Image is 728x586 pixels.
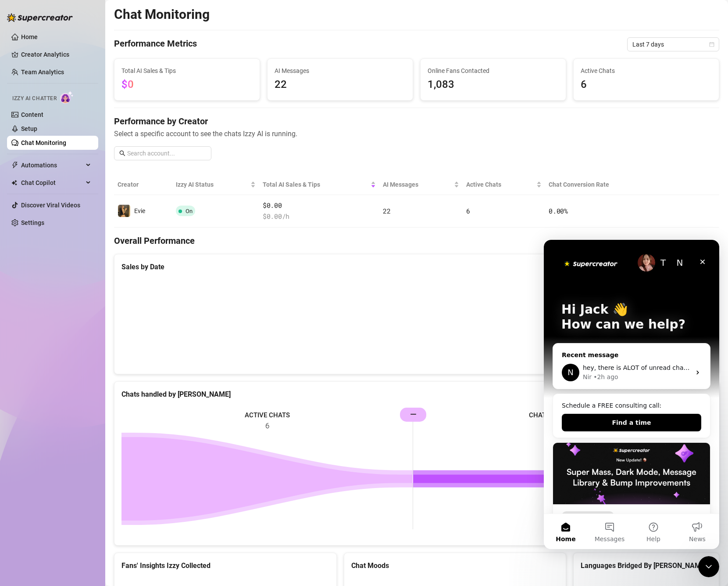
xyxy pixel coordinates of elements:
[275,76,406,93] span: 22
[259,174,379,195] th: Total AI Sales & Tips
[21,139,66,146] a: Chat Monitoring
[428,66,559,76] span: Online Fans Contacted
[121,66,253,76] span: Total AI Sales & Tips
[44,274,88,309] button: Messages
[581,560,712,571] div: Languages Bridged By [PERSON_NAME]
[9,203,166,264] img: Super Mass, Dark Mode, Message Library & Bump Improvements
[18,161,157,170] div: Schedule a FREE consulting call:
[21,47,91,61] a: Creator Analytics
[18,174,157,192] button: Find a time
[121,560,329,571] div: Fans' Insights Izzy Collected
[18,271,70,281] div: Feature update
[9,203,167,323] div: Super Mass, Dark Mode, Message Library & Bump ImprovementsFeature update
[383,206,390,215] span: 22
[21,69,64,76] a: Team Analytics
[11,162,18,169] span: thunderbolt
[709,42,714,47] span: calendar
[114,6,210,23] h2: Chat Monitoring
[7,13,73,22] img: logo-BBDzfeDw.svg
[39,133,48,142] div: Nir
[114,128,719,139] span: Select a specific account to see the chats Izzy AI is running.
[21,158,83,172] span: Automations
[379,174,463,195] th: AI Messages
[21,125,37,132] a: Setup
[428,76,559,93] span: 1,083
[88,274,132,309] button: Help
[145,296,162,302] span: News
[186,208,193,214] span: On
[549,206,568,215] span: 0.00 %
[351,560,559,571] div: Chat Moods
[134,207,145,214] span: Evie
[119,150,125,156] span: search
[50,133,75,142] div: • 2h ago
[39,124,443,131] span: hey, there is ALOT of unread chats? i left it open overnight and theres 84 unread... its also tak...
[151,14,167,30] div: Close
[114,174,172,195] th: Creator
[463,174,545,195] th: Active Chats
[21,111,43,118] a: Content
[545,174,659,195] th: Chat Conversion Rate
[632,38,714,51] span: Last 7 days
[263,180,369,189] span: Total AI Sales & Tips
[127,148,206,158] input: Search account...
[466,206,470,215] span: 6
[114,37,197,51] h4: Performance Metrics
[275,66,406,76] span: AI Messages
[12,296,32,302] span: Home
[118,205,130,217] img: Evie
[263,200,376,211] span: $0.00
[103,296,117,302] span: Help
[51,296,81,302] span: Messages
[176,180,249,189] span: Izzy AI Status
[263,211,376,222] span: $ 0.00 /h
[21,219,44,226] a: Settings
[698,556,719,577] iframe: Intercom live chat
[466,180,535,189] span: Active Chats
[121,261,712,272] div: Sales by Date
[12,94,57,103] span: Izzy AI Chatter
[172,174,259,195] th: Izzy AI Status
[21,202,80,209] a: Discover Viral Videos
[132,274,175,309] button: News
[114,115,719,127] h4: Performance by Creator
[121,389,712,400] div: Chats handled by [PERSON_NAME]
[60,91,74,104] img: AI Chatter
[121,78,134,90] span: $0
[383,180,452,189] span: AI Messages
[11,180,17,186] img: Chat Copilot
[21,176,83,190] span: Chat Copilot
[21,33,38,40] a: Home
[581,76,712,93] span: 6
[544,240,719,549] iframe: Intercom live chat
[581,66,712,76] span: Active Chats
[114,235,719,247] h4: Overall Performance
